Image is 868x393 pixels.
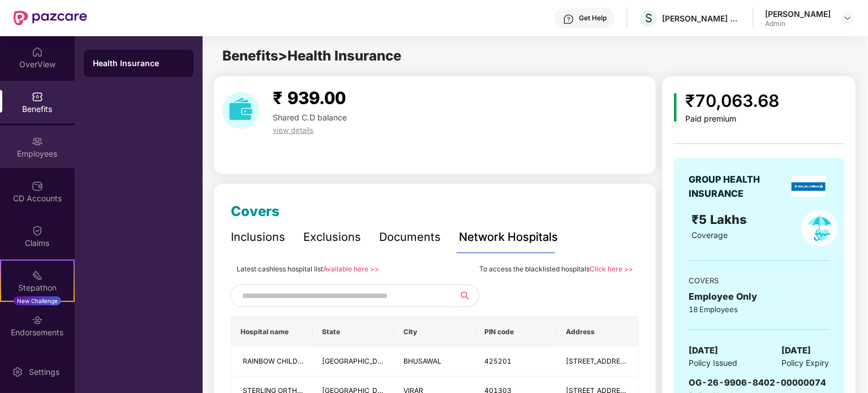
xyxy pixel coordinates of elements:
[451,284,479,307] button: search
[557,347,638,377] td: ANAND NAGAR, JAMNER ROAD, BHUSAWAL, MAHARASHTRA - 425201
[243,357,534,365] span: RAINBOW CHILDREN HOSPITAL AND ADVANCE [MEDICAL_DATA] - [GEOGRAPHIC_DATA]
[689,344,718,357] span: [DATE]
[782,357,830,369] span: Policy Expiry
[765,19,831,28] div: Admin
[692,230,728,240] span: Coverage
[93,58,184,69] div: Health Insurance
[689,172,788,201] div: GROUP HEALTH INSURANCE
[231,317,313,347] th: Hospital name
[323,265,379,273] a: Available here >>
[459,228,558,246] div: Network Hospitals
[32,225,43,236] img: svg+xml;base64,PHN2ZyBpZD0iQ2xhaW0iIHhtbG5zPSJodHRwOi8vd3d3LnczLm9yZy8yMDAwL3N2ZyIgd2lkdGg9IjIwIi...
[692,212,751,227] span: ₹5 Lakhs
[662,13,741,24] div: [PERSON_NAME] APPAREL PRIVATE LIMITED
[231,347,313,377] td: RAINBOW CHILDREN HOSPITAL AND ADVANCE NICU - BHUSAWAL
[566,327,629,336] span: Address
[237,265,323,273] span: Latest cashless hospital list
[590,265,633,273] a: Click here >>
[801,210,838,247] img: policyIcon
[32,270,43,281] img: svg+xml;base64,PHN2ZyB4bWxucz0iaHR0cDovL3d3dy53My5vcmcvMjAwMC9zdmciIHdpZHRoPSIyMSIgaGVpZ2h0PSIyMC...
[403,357,441,365] span: BHUSAWAL
[32,46,43,58] img: svg+xml;base64,PHN2ZyBpZD0iSG9tZSIgeG1sbnM9Imh0dHA6Ly93d3cudzMub3JnLzIwMDAvc3ZnIiB3aWR0aD0iMjAiIG...
[394,347,476,377] td: BHUSAWAL
[303,228,361,246] div: Exclusions
[686,88,780,114] div: ₹70,063.68
[1,282,74,293] div: Stepathon
[25,366,63,378] div: Settings
[765,8,831,19] div: [PERSON_NAME]
[843,14,852,23] img: svg+xml;base64,PHN2ZyBpZD0iRHJvcGRvd24tMzJ4MzIiIHhtbG5zPSJodHRwOi8vd3d3LnczLm9yZy8yMDAwL3N2ZyIgd2...
[32,180,43,192] img: svg+xml;base64,PHN2ZyBpZD0iQ0RfQWNjb3VudHMiIGRhdGEtbmFtZT0iQ0QgQWNjb3VudHMiIHhtbG5zPSJodHRwOi8vd3...
[645,11,652,25] span: S
[689,377,826,388] span: OG-26-9906-8402-00000074
[273,126,313,135] span: view details
[689,275,829,286] div: COVERS
[686,114,780,124] div: Paid premium
[313,347,394,377] td: MAHARASHTRA
[14,296,61,305] div: New Challenge
[273,113,347,122] span: Shared C.D balance
[792,176,826,197] img: insurerLogo
[32,136,43,147] img: svg+xml;base64,PHN2ZyBpZD0iRW1wbG95ZWVzIiB4bWxucz0iaHR0cDovL3d3dy53My5vcmcvMjAwMC9zdmciIHdpZHRoPS...
[579,14,607,23] div: Get Help
[32,314,43,326] img: svg+xml;base64,PHN2ZyBpZD0iRW5kb3JzZW1lbnRzIiB4bWxucz0iaHR0cDovL3d3dy53My5vcmcvMjAwMC9zdmciIHdpZH...
[479,265,590,273] span: To access the blacklisted hospitals
[322,357,393,365] span: [GEOGRAPHIC_DATA]
[689,304,829,315] div: 18 Employees
[563,14,574,25] img: svg+xml;base64,PHN2ZyBpZD0iSGVscC0zMngzMiIgeG1sbnM9Imh0dHA6Ly93d3cudzMub3JnLzIwMDAvc3ZnIiB3aWR0aD...
[32,91,43,102] img: svg+xml;base64,PHN2ZyBpZD0iQmVuZWZpdHMiIHhtbG5zPSJodHRwOi8vd3d3LnczLm9yZy8yMDAwL3N2ZyIgd2lkdGg9Ij...
[689,290,829,304] div: Employee Only
[231,203,280,219] span: Covers
[273,88,346,108] span: ₹ 939.00
[313,317,394,347] th: State
[14,11,87,25] img: New Pazcare Logo
[674,93,677,122] img: icon
[240,327,304,336] span: Hospital name
[476,317,557,347] th: PIN code
[394,317,476,347] th: City
[566,357,632,365] span: [STREET_ADDRESS]
[379,228,441,246] div: Documents
[12,366,23,378] img: svg+xml;base64,PHN2ZyBpZD0iU2V0dGluZy0yMHgyMCIgeG1sbnM9Imh0dHA6Ly93d3cudzMub3JnLzIwMDAvc3ZnIiB3aW...
[222,47,401,64] span: Benefits > Health Insurance
[222,92,259,129] img: download
[557,317,638,347] th: Address
[782,344,811,357] span: [DATE]
[231,228,285,246] div: Inclusions
[485,357,512,365] span: 425201
[689,357,737,369] span: Policy Issued
[451,291,479,300] span: search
